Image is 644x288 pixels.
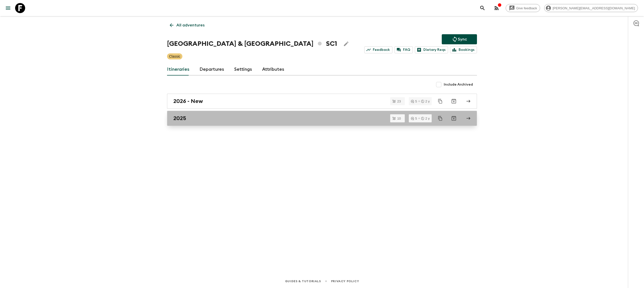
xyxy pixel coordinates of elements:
span: [PERSON_NAME][EMAIL_ADDRESS][DOMAIN_NAME] [550,6,638,10]
button: Archive [449,96,459,106]
div: [PERSON_NAME][EMAIL_ADDRESS][DOMAIN_NAME] [544,4,638,12]
button: Edit Adventure Title [341,39,351,49]
a: All adventures [167,20,207,30]
div: 2 y [421,117,430,120]
a: FAQ [394,46,413,53]
a: Give feedback [506,4,540,12]
p: Classic [169,54,180,59]
h1: [GEOGRAPHIC_DATA] & [GEOGRAPHIC_DATA] SC1 [167,39,337,49]
button: Duplicate [436,114,445,123]
a: Attributes [262,63,284,76]
a: Bookings [450,46,477,53]
h2: 2025 [173,115,186,122]
button: search adventures [477,3,488,13]
a: Itineraries [167,63,189,76]
a: 2026 - New [167,94,477,109]
div: 5 [411,117,417,120]
a: Departures [199,63,224,76]
button: Duplicate [436,97,445,106]
span: Include Archived [444,82,473,87]
span: Give feedback [513,6,540,10]
button: Sync adventure departures to the booking engine [442,34,477,44]
span: 10 [394,117,404,120]
a: Guides & Tutorials [285,278,321,284]
a: Settings [234,63,252,76]
p: All adventures [176,22,205,28]
a: 2025 [167,111,477,126]
a: Dietary Reqs [415,46,448,53]
a: Privacy Policy [331,278,359,284]
h2: 2026 - New [173,98,203,104]
button: menu [3,3,13,13]
p: Sync [458,36,467,42]
div: 5 [411,100,417,103]
a: Feedback [364,46,392,53]
span: 23 [394,100,404,103]
button: Archive [449,113,459,123]
div: 2 y [421,100,430,103]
